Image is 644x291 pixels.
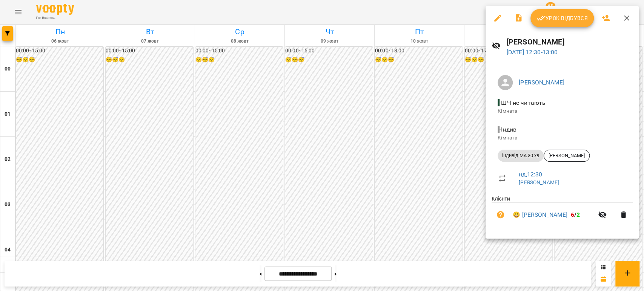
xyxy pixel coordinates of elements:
a: [DATE] 12:30-13:00 [507,49,558,56]
a: [PERSON_NAME] [519,179,559,185]
p: Кімната [498,107,627,115]
a: [PERSON_NAME] [519,79,564,86]
button: Урок відбувся [530,9,594,27]
h6: [PERSON_NAME] [507,36,633,48]
ul: Клієнти [492,195,633,230]
span: Урок відбувся [536,14,588,23]
span: - Індив [498,126,518,133]
span: індивід МА 30 хв [498,152,544,159]
span: 6 [570,211,574,218]
span: - ШЧ не читають [498,99,547,106]
p: Кімната [498,134,627,142]
b: / [570,211,579,218]
span: [PERSON_NAME] [544,152,589,159]
div: [PERSON_NAME] [544,150,590,162]
button: Візит ще не сплачено. Додати оплату? [492,206,510,224]
a: 😀 [PERSON_NAME] [513,210,567,219]
span: 2 [576,211,580,218]
a: нд , 12:30 [519,171,542,178]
